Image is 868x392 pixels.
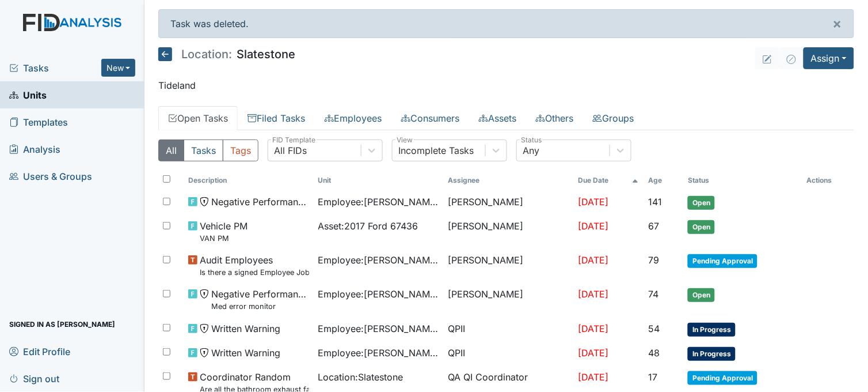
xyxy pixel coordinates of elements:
span: Users & Groups [9,167,92,185]
span: Negative Performance Review [211,195,309,209]
button: Tags [223,140,258,161]
td: QPII [444,341,574,365]
span: In Progress [688,323,736,337]
a: Open Tasks [158,106,238,130]
th: Toggle SortBy [184,171,314,190]
span: Open [688,288,715,302]
button: New [101,59,136,77]
span: [DATE] [578,196,608,208]
span: Employee : [PERSON_NAME], Leniyah [318,346,439,360]
span: Analysis [9,140,60,158]
span: × [833,15,842,32]
th: Assignee [444,171,574,190]
span: Open [688,220,715,234]
div: Any [523,144,539,157]
a: Tasks [9,61,101,75]
small: Is there a signed Employee Job Description in the file for the employee's current position? [200,267,309,278]
span: 74 [648,288,658,300]
th: Toggle SortBy [644,171,683,190]
button: × [821,10,854,37]
th: Toggle SortBy [573,171,644,190]
span: Employee : [PERSON_NAME] [318,195,439,209]
span: Written Warning [211,322,280,336]
td: [PERSON_NAME] [444,190,574,214]
div: All FIDs [274,144,307,157]
span: Units [9,86,47,104]
span: Negative Performance Review Med error monitor [211,287,309,312]
a: Groups [583,106,644,130]
span: Written Warning [211,346,280,360]
span: Vehicle PM VAN PM [200,219,248,244]
span: Audit Employees Is there a signed Employee Job Description in the file for the employee's current... [200,253,309,278]
small: VAN PM [200,233,248,244]
button: All [158,140,184,161]
span: Location : Slatestone [318,370,403,384]
a: Consumers [391,106,469,130]
span: Employee : [PERSON_NAME] [318,287,439,301]
span: Asset : 2017 Ford 67436 [318,219,418,233]
span: [DATE] [578,347,608,359]
span: Employee : [PERSON_NAME] Quazia [318,322,439,336]
span: Templates [9,113,68,131]
span: [DATE] [578,288,608,300]
span: Pending Approval [688,371,757,385]
h5: Slatestone [158,47,295,61]
th: Actions [802,171,854,190]
div: Task was deleted. [158,9,854,38]
span: Employee : [PERSON_NAME] [318,253,439,267]
td: [PERSON_NAME] [444,214,574,248]
span: 141 [648,196,662,208]
div: Incomplete Tasks [398,144,474,157]
span: [DATE] [578,254,608,266]
span: Signed in as [PERSON_NAME] [9,315,115,333]
td: [PERSON_NAME] [444,282,574,316]
button: Tasks [184,140,223,161]
div: Type filter [158,140,258,161]
span: [DATE] [578,220,608,232]
input: Toggle All Rows Selected [163,175,170,183]
a: Filed Tasks [238,106,315,130]
a: Others [526,106,583,130]
p: Tideland [158,78,854,92]
a: Assets [469,106,526,130]
span: 79 [648,254,659,266]
td: QPII [444,317,574,341]
span: 48 [648,347,660,359]
span: Edit Profile [9,342,70,360]
small: Med error monitor [211,301,309,312]
span: [DATE] [578,323,608,334]
span: 54 [648,323,660,334]
span: In Progress [688,347,736,361]
td: [PERSON_NAME] [444,248,574,282]
th: Toggle SortBy [314,171,444,190]
a: Employees [315,106,391,130]
th: Toggle SortBy [683,171,802,190]
span: 17 [648,371,657,383]
span: Open [688,196,715,210]
span: Sign out [9,370,59,387]
span: [DATE] [578,371,608,383]
span: Location: [181,48,232,60]
span: 67 [648,220,659,232]
span: Pending Approval [688,254,757,268]
button: Assign [804,47,854,69]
